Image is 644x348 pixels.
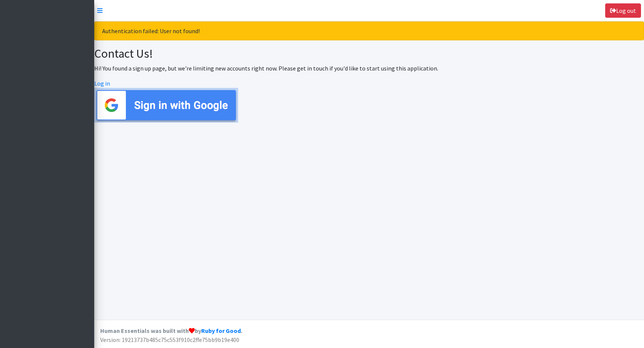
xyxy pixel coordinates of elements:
a: Log in [94,80,110,87]
div: Authentication failed: User not found! [94,21,644,40]
a: Log out [605,3,641,18]
span: Version: 19213737b485c75c553f910c2ffe75bb9b19e400 [100,336,239,343]
a: Ruby for Good [201,327,241,334]
h2: Contact Us! [94,46,644,61]
p: Hi! You found a sign up page, but we're limiting new accounts right now. Please get in touch if y... [94,64,644,73]
img: Sign in with Google [94,88,238,123]
strong: Human Essentials was built with by . [100,327,242,334]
